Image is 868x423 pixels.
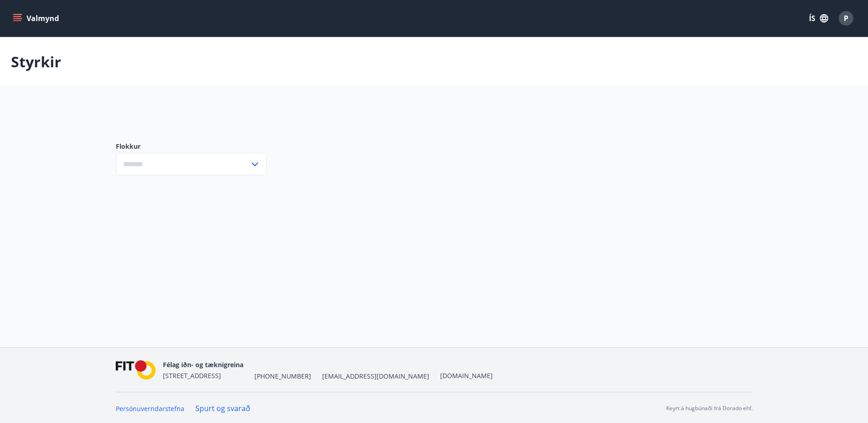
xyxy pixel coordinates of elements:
[116,142,267,151] label: Flokkur
[666,404,753,412] p: Keyrt á hugbúnaði frá Dorado ehf.
[11,52,61,72] p: Styrkir
[835,7,857,29] button: P
[322,372,429,381] span: [EMAIL_ADDRESS][DOMAIN_NAME]
[440,371,493,380] a: [DOMAIN_NAME]
[163,360,243,369] span: Félag iðn- og tæknigreina
[804,10,833,27] button: ÍS
[11,10,63,27] button: menu
[254,372,311,381] span: [PHONE_NUMBER]
[116,404,184,413] a: Persónuverndarstefna
[195,403,250,413] a: Spurt og svarað
[163,371,221,380] span: [STREET_ADDRESS]
[844,13,848,23] span: P
[116,360,156,380] img: FPQVkF9lTnNbbaRSFyT17YYeljoOGk5m51IhT0bO.png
